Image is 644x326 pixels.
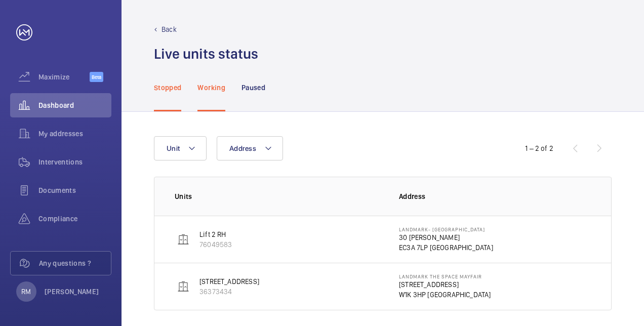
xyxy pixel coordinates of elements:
[217,136,283,160] button: Address
[38,185,111,195] span: Documents
[177,233,189,246] img: elevator.svg
[90,72,103,82] span: Beta
[154,136,207,160] button: Unit
[177,280,189,293] img: elevator.svg
[199,239,232,250] p: 76049583
[199,229,232,239] p: Lift 2 RH
[175,191,383,201] p: Units
[38,129,111,139] span: My addresses
[399,232,493,242] p: 30 [PERSON_NAME]
[525,143,553,153] div: 1 – 2 of 2
[229,144,256,152] span: Address
[399,273,491,279] p: Landmark The Space Mayfair
[38,157,111,167] span: Interventions
[399,191,591,201] p: Address
[199,276,259,287] p: [STREET_ADDRESS]
[399,242,493,253] p: EC3A 7LP [GEOGRAPHIC_DATA]
[399,226,493,232] p: Landmark- [GEOGRAPHIC_DATA]
[154,83,181,93] p: Stopped
[39,258,111,268] span: Any questions ?
[199,287,259,297] p: 36373434
[45,287,99,297] p: [PERSON_NAME]
[38,214,111,224] span: Compliance
[241,83,265,93] p: Paused
[38,100,111,110] span: Dashboard
[162,24,177,34] p: Back
[399,290,491,300] p: W1K 3HP [GEOGRAPHIC_DATA]
[154,45,258,63] h1: Live units status
[38,72,90,82] span: Maximize
[197,83,225,93] p: Working
[21,287,31,297] p: RM
[167,144,180,152] span: Unit
[399,279,491,290] p: [STREET_ADDRESS]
